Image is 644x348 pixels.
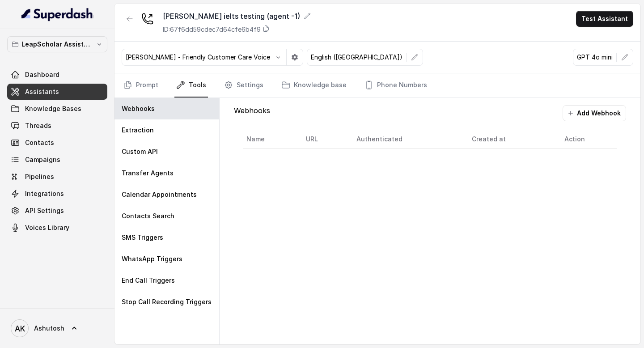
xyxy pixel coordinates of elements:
a: Threads [7,118,107,134]
p: ID: 67f6dd59cdec7d64cfe6b4f9 [163,25,261,34]
span: Assistants [25,87,59,96]
div: [PERSON_NAME] ielts testing (agent -1) [163,11,311,21]
p: LeapScholar Assistant [21,39,93,50]
img: light.svg [21,7,93,21]
span: Contacts [25,138,54,147]
span: Integrations [25,189,64,198]
a: Settings [222,73,265,98]
p: Webhooks [234,105,270,121]
th: Created at [465,130,557,149]
a: Prompt [122,73,160,98]
th: Name [243,130,298,149]
p: SMS Triggers [122,233,163,242]
p: GPT 4o mini [577,53,613,62]
a: Voices Library [7,220,107,236]
a: Tools [174,73,208,98]
p: Webhooks [122,104,155,113]
nav: Tabs [122,73,633,98]
a: Ashutosh [7,316,107,341]
p: Contacts Search [122,212,174,221]
a: Knowledge Bases [7,101,107,117]
a: Contacts [7,135,107,151]
button: Add Webhook [563,105,626,121]
a: Knowledge base [280,73,348,98]
a: Campaigns [7,152,107,168]
a: Assistants [7,84,107,100]
span: Knowledge Bases [25,104,81,113]
p: End Call Triggers [122,276,175,285]
p: Custom API [122,147,158,156]
p: Extraction [122,126,154,135]
p: [PERSON_NAME] - Friendly Customer Care Voice [126,53,270,62]
span: Threads [25,121,51,130]
button: Test Assistant [576,11,633,27]
th: Authenticated [349,130,465,149]
span: Dashboard [25,70,59,79]
th: URL [299,130,349,149]
span: Ashutosh [34,324,64,333]
a: Pipelines [7,169,107,185]
p: Calendar Appointments [122,190,197,199]
button: LeapScholar Assistant [7,36,107,52]
span: Voices Library [25,223,69,232]
span: Campaigns [25,155,60,164]
text: AK [15,324,25,333]
th: Action [557,130,617,149]
a: Integrations [7,186,107,202]
p: Transfer Agents [122,169,174,178]
a: Phone Numbers [363,73,429,98]
p: Stop Call Recording Triggers [122,297,212,306]
span: API Settings [25,206,64,215]
p: WhatsApp Triggers [122,255,182,263]
a: Dashboard [7,67,107,83]
p: English ([GEOGRAPHIC_DATA]) [311,53,402,62]
span: Pipelines [25,172,54,181]
a: API Settings [7,203,107,219]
